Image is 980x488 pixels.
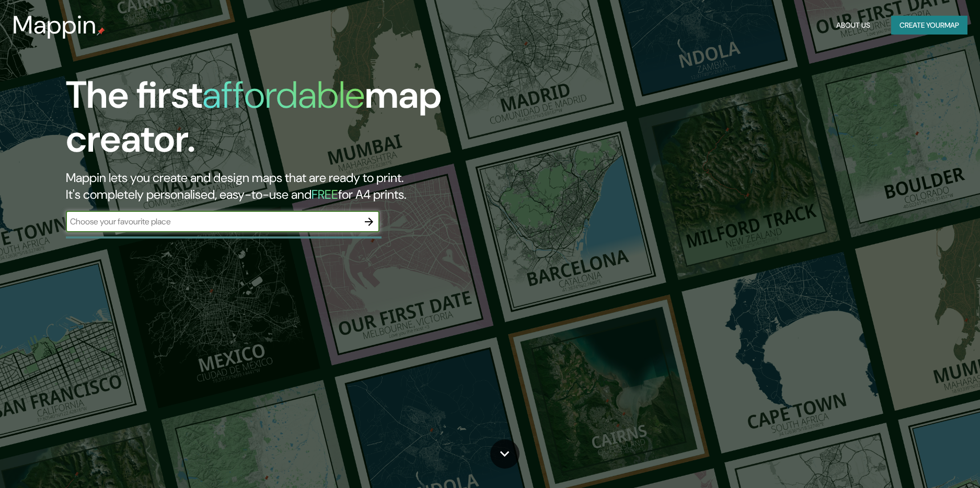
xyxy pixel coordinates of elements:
[202,71,365,119] h1: affordable
[97,27,105,36] img: mappin-pin
[312,186,338,202] h5: FREE
[832,16,874,35] button: About Us
[13,10,97,40] h3: Mappin
[66,169,556,203] h2: Mappin lets you create and design maps that are ready to print. It's completely personalised, eas...
[891,16,967,35] button: Create yourmap
[66,215,359,228] input: Choose your favourite place
[66,73,556,169] h1: The first map creator.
